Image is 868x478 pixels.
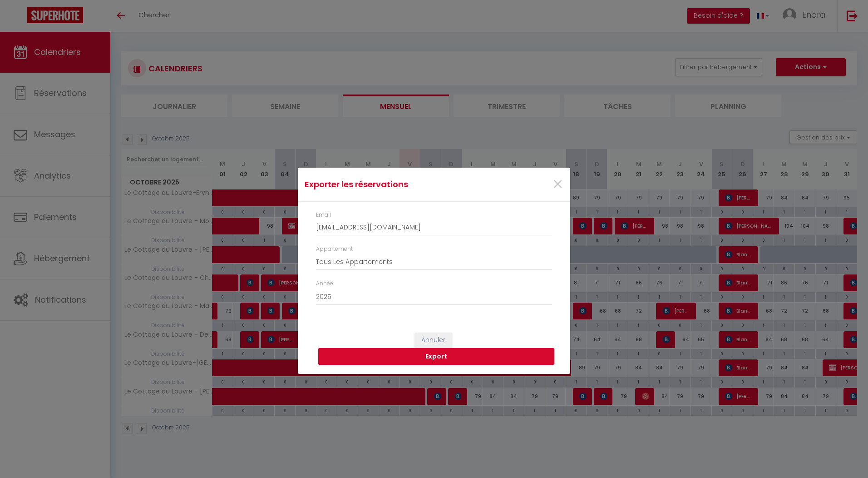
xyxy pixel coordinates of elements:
label: Appartement [316,245,353,254]
label: Année [316,279,333,288]
span: × [552,171,563,198]
button: Close [552,175,563,194]
button: Annuler [414,333,452,348]
h4: Exporter les réservations [305,178,473,191]
label: Email [316,211,331,219]
button: Export [318,348,554,365]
